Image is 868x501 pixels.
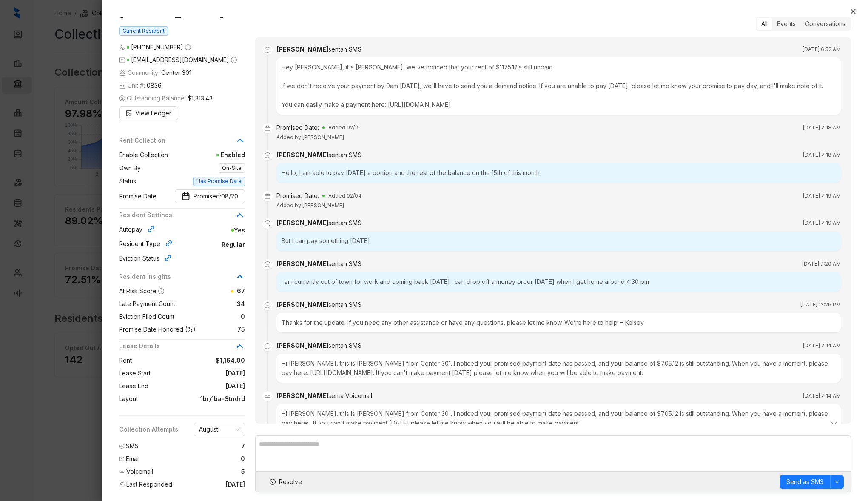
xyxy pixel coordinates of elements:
img: Promise Date [182,192,190,200]
span: message [262,300,273,310]
span: message [262,45,273,55]
span: message [262,259,273,269]
span: Center 301 [161,68,191,77]
img: Last Responded Icon [119,482,125,487]
img: Voicemail Icon [119,469,125,475]
span: sent an SMS [328,151,361,158]
span: Lease Details [119,341,235,351]
span: message [262,150,273,160]
span: Layout [119,394,138,404]
div: Hello, I am able to pay [DATE] a portion and the rest of the balance on the 15th of this month [276,163,841,183]
span: Own By [119,163,141,173]
img: building-icon [119,69,126,76]
span: Added 02/04 [328,192,361,200]
span: phone [119,44,125,50]
div: Hey [PERSON_NAME], it's [PERSON_NAME], we've noticed that your rent of $1175.12is still unpaid. I... [276,57,841,115]
div: Promised Date: [276,123,319,132]
span: Outstanding Balance: [119,94,213,103]
span: 67 [237,287,245,295]
span: 0 [174,312,245,321]
span: Last Responded [126,480,172,489]
div: Resident Settings [119,210,245,225]
span: Added by [PERSON_NAME] [276,134,344,140]
span: 0836 [147,81,162,90]
div: [PERSON_NAME] [276,259,361,269]
span: [DATE] 7:14 AM [803,392,841,400]
span: Lease Start [119,369,151,378]
div: I am currently out of town for work and coming back [DATE] I can drop off a money order [DATE] wh... [276,272,841,292]
span: close [850,8,857,15]
span: [DATE] 7:20 AM [802,260,841,268]
span: 1br/1ba-Stndrd [138,394,245,404]
span: Added by [PERSON_NAME] [276,202,344,209]
span: Yes [158,226,245,235]
span: Promise Date Honored (%) [119,325,196,334]
span: Send as SMS [786,477,824,487]
span: [PHONE_NUMBER] [131,43,183,51]
div: Hi [PERSON_NAME], this is [PERSON_NAME] from Center 301. I noticed your promised payment date has... [276,354,841,383]
button: Promise DatePromised: 08/20 [175,189,245,203]
span: file-search [126,110,132,116]
span: mail [119,57,125,63]
span: Late Payment Count [119,299,175,309]
span: Added 02/15 [328,123,360,132]
div: [PERSON_NAME] [276,300,361,309]
span: 34 [175,299,245,309]
span: Current Resident [119,26,168,36]
span: Community: [119,68,191,77]
button: Resolve [262,475,309,489]
span: 0 [241,454,245,464]
span: sent an SMS [328,219,361,226]
span: [DATE] 7:18 AM [803,151,841,159]
div: [PERSON_NAME] [276,150,361,160]
span: sent an SMS [328,301,361,308]
button: Close [848,6,858,17]
span: message [262,341,273,351]
div: [PERSON_NAME] [276,391,372,401]
div: Promised Date: [276,191,319,200]
span: $1,313.43 [188,94,213,103]
div: Eviction Status [119,254,175,265]
span: SMS [126,441,139,451]
div: But I can pay something [DATE] [276,231,841,251]
span: [DATE] [151,369,245,378]
span: [DATE] 7:19 AM [803,219,841,227]
div: Thanks for the update. If you need any other assistance or have any questions, please let me know... [276,313,841,332]
span: Has Promise Date [193,177,245,186]
span: [EMAIL_ADDRESS][DOMAIN_NAME] [131,56,229,63]
span: info-circle [231,57,237,63]
span: Unit #: [119,81,162,90]
div: [PERSON_NAME] [276,45,361,54]
span: info-circle [185,44,191,50]
button: Send as SMS [780,475,831,489]
span: Regular [176,240,245,249]
div: Hi [PERSON_NAME], this is [PERSON_NAME] from Center 301. I noticed your promised payment date has... [282,409,836,428]
span: [DATE] [226,480,245,489]
span: Promise Date [119,192,157,201]
span: Enabled [168,150,245,160]
div: [PERSON_NAME] [276,218,361,228]
span: Resident Insights [119,272,235,281]
span: sent an SMS [328,342,361,349]
span: Lease End [119,381,148,391]
span: dollar [119,95,125,101]
span: message [119,444,124,449]
span: sent an SMS [328,46,361,53]
div: Conversations [800,18,850,30]
span: Eviction Filed Count [119,312,174,321]
span: info-circle [158,288,164,294]
span: mail [119,456,124,461]
span: Status [119,177,136,186]
span: Promised: [194,192,238,201]
div: Resident Type [119,239,176,250]
div: Autopay [119,225,158,236]
div: Events [772,18,800,30]
span: [DATE] 7:14 AM [803,341,841,350]
span: message [262,218,273,229]
span: Email [126,454,140,464]
span: Voicemail [126,467,153,476]
span: On-Site [219,163,245,173]
span: calendar [262,123,273,133]
span: Collection Attempts [119,425,178,434]
div: segmented control [756,17,851,31]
